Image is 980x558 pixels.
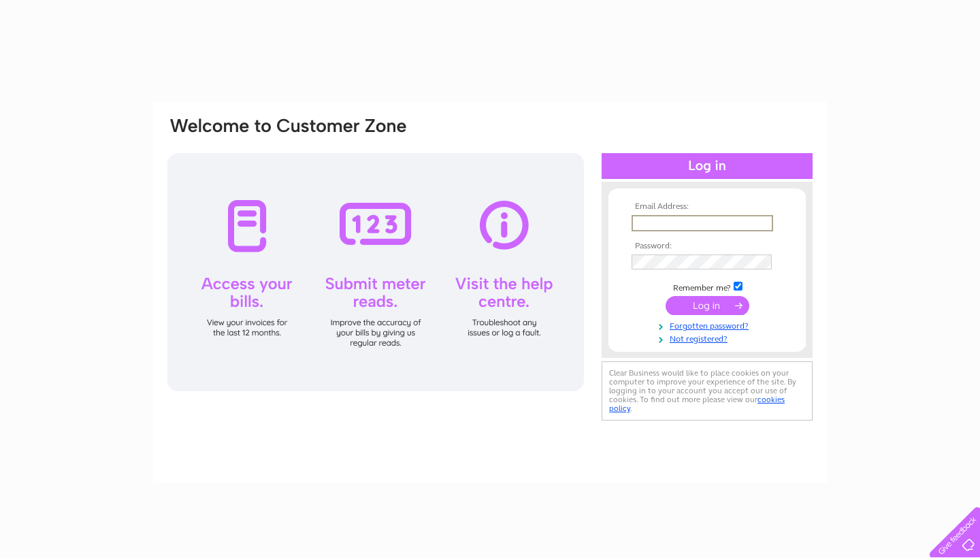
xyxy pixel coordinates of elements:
[628,202,786,212] th: Email Address:
[628,280,786,293] td: Remember me?
[602,361,813,421] div: Clear Business would like to place cookies on your computer to improve your experience of the sit...
[628,242,786,251] th: Password:
[632,318,786,331] a: Forgotten password?
[632,331,786,344] a: Not registered?
[609,395,785,413] a: cookies policy
[666,296,749,315] input: Submit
